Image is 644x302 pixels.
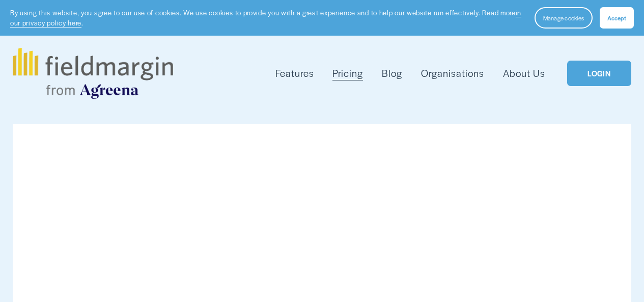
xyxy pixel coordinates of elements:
[421,65,484,81] a: Organisations
[382,65,402,81] a: Blog
[10,8,524,28] p: By using this website, you agree to our use of cookies. We use cookies to provide you with a grea...
[275,66,314,80] span: Features
[535,7,593,29] button: Manage cookies
[607,14,626,22] span: Accept
[332,65,363,81] a: Pricing
[600,7,634,29] button: Accept
[275,65,314,81] a: folder dropdown
[543,14,584,22] span: Manage cookies
[13,48,173,99] img: fieldmargin.com
[503,65,545,81] a: About Us
[567,61,631,87] a: LOGIN
[10,8,521,28] a: in our privacy policy here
